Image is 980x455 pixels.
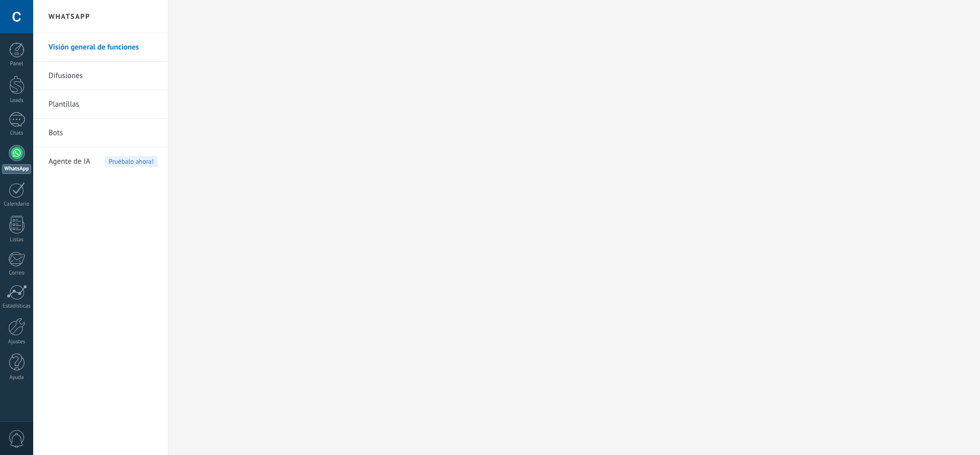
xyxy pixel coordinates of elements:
[33,62,168,90] li: Difusiones
[2,201,32,208] div: Calendario
[2,97,32,104] div: Leads
[2,61,32,67] div: Panel
[48,90,158,119] a: Plantillas
[2,339,32,345] div: Ajustes
[2,303,32,310] div: Estadísticas
[33,119,168,147] li: Bots
[33,33,168,62] li: Visión general de funciones
[48,147,90,176] span: Agente de IA
[48,147,158,176] a: Agente de IAPruébalo ahora!
[48,62,158,90] a: Difusiones
[33,147,168,175] li: Agente de IA
[48,119,158,147] a: Bots
[2,374,32,381] div: Ayuda
[105,156,158,167] span: Pruébalo ahora!
[48,33,158,62] a: Visión general de funciones
[2,270,32,276] div: Correo
[2,237,32,243] div: Listas
[33,90,168,119] li: Plantillas
[2,130,32,137] div: Chats
[2,164,31,174] div: WhatsApp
